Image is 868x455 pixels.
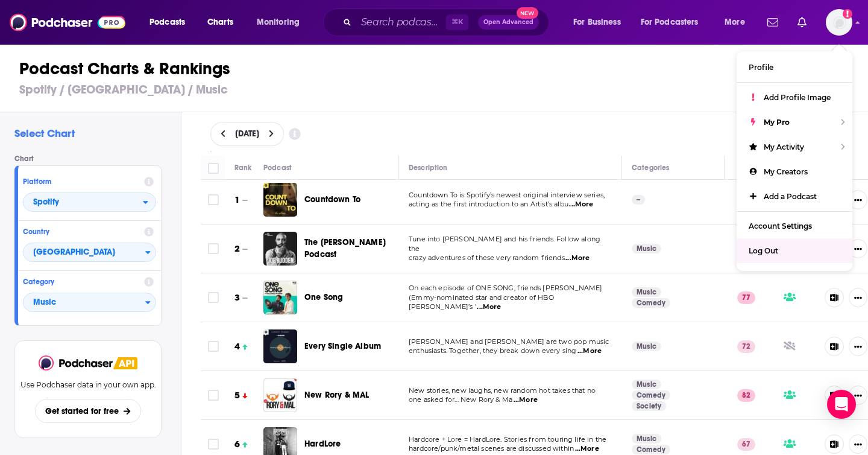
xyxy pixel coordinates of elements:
span: [GEOGRAPHIC_DATA] [24,243,145,263]
h1: Podcast Charts & Rankings [19,58,859,80]
span: My Activity [764,142,804,151]
button: open menu [716,13,760,32]
span: ...More [477,302,501,312]
h3: Spotify / [GEOGRAPHIC_DATA] / Music [19,82,859,97]
a: One Song [263,281,297,314]
button: Show More Button [849,434,867,454]
span: Toggle select row [208,390,219,401]
span: [DATE] [235,130,259,138]
div: Categories [632,161,669,175]
span: (Emmy-nominated star and creator of HBO [PERSON_NAME]’s ' [409,293,554,311]
img: New Rory & MAL [263,378,297,412]
a: Music [632,287,661,297]
img: Countdown To [263,183,297,217]
span: one asked for... New Rory & Ma [409,395,512,404]
span: ...More [575,444,599,454]
a: One Song [304,291,343,304]
span: ...More [577,346,602,356]
button: Get started for free [35,399,140,423]
input: Search podcasts, credits, & more... [356,13,446,32]
a: Comedy [632,390,670,400]
svg: Add a profile image [843,9,852,19]
span: Get started for free [45,406,119,416]
button: Show More Button [849,386,867,405]
a: Podchaser - Follow, Share and Rate Podcasts [10,11,125,34]
button: Categories [23,293,156,312]
span: crazy adventures of these very random friends [409,253,565,262]
button: open menu [248,13,315,32]
span: Toggle select row [208,439,219,450]
span: hardcore/punk/metal scenes are discussed within [409,444,574,453]
p: 82 [737,389,755,401]
a: Every Single Album [304,340,381,352]
span: ...More [514,395,538,405]
span: ...More [569,200,593,209]
h3: 6 [234,437,240,451]
span: [PERSON_NAME] and [PERSON_NAME] are two pop music [409,337,609,346]
a: The Joe Budden Podcast [263,232,297,266]
span: Spotify [33,198,59,206]
button: Open AdvancedNew [478,15,539,30]
p: 72 [737,340,755,352]
a: The [PERSON_NAME] Podcast [304,237,396,261]
span: Every Single Album [304,341,381,351]
div: Open Intercom Messenger [827,390,856,419]
span: Charts [207,14,233,31]
a: Show notifications dropdown [763,12,783,33]
button: open menu [633,13,716,32]
span: One Song [304,292,343,302]
img: Podchaser - Follow, Share and Rate Podcasts [39,355,113,371]
p: Use Podchaser data in your own app. [20,380,156,389]
span: For Business [573,14,621,31]
a: Charts [200,13,241,32]
button: Show More Button [849,337,867,356]
span: Podcasts [149,14,185,31]
div: Description [409,161,447,175]
h4: Chart [14,154,171,163]
span: HardLore [304,439,341,449]
span: Add Profile Image [764,93,831,102]
span: For Podcasters [641,14,699,31]
span: New [517,7,538,19]
button: Show More Button [849,239,867,258]
span: Logged in as BBRMusicGroup [826,9,852,36]
a: Comedy [632,298,670,308]
span: Toggle select row [208,243,219,254]
a: Society [632,401,666,411]
ul: Show profile menu [737,51,852,271]
h3: 2 [234,242,240,256]
a: Music [632,380,661,389]
button: open menu [565,13,636,32]
img: User Profile [826,9,852,36]
span: Account Settings [749,221,812,231]
span: On each episode of ONE SONG, friends [PERSON_NAME] [409,284,603,292]
h4: Country [23,227,139,236]
button: Show More Button [849,288,867,307]
h2: Platforms [23,192,156,212]
a: Countdown To [304,194,360,206]
h4: Category [23,278,139,286]
span: Tune into [PERSON_NAME] and his friends. Follow along the [409,235,600,253]
h4: Platform [23,177,139,186]
h3: 3 [234,291,240,305]
span: enthusiasts. Together, they break down every sing [409,346,576,355]
p: -- [632,195,645,205]
div: Rank [234,161,252,175]
span: New stories, new laughs, new random hot takes that no [409,386,596,395]
span: The [PERSON_NAME] Podcast [304,237,386,259]
span: Profile [749,63,773,72]
h3: 4 [234,340,240,354]
span: acting as the first introduction to an Artist’s albu [409,200,568,208]
img: Every Single Album [263,329,297,363]
span: Open Advanced [483,19,533,25]
h2: Select Chart [14,127,171,140]
a: Music [632,244,661,253]
div: Podcast [263,161,292,175]
span: Hardcore + Lore = HardLore. Stories from touring life in the [409,435,606,444]
span: My Creators [764,167,808,176]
